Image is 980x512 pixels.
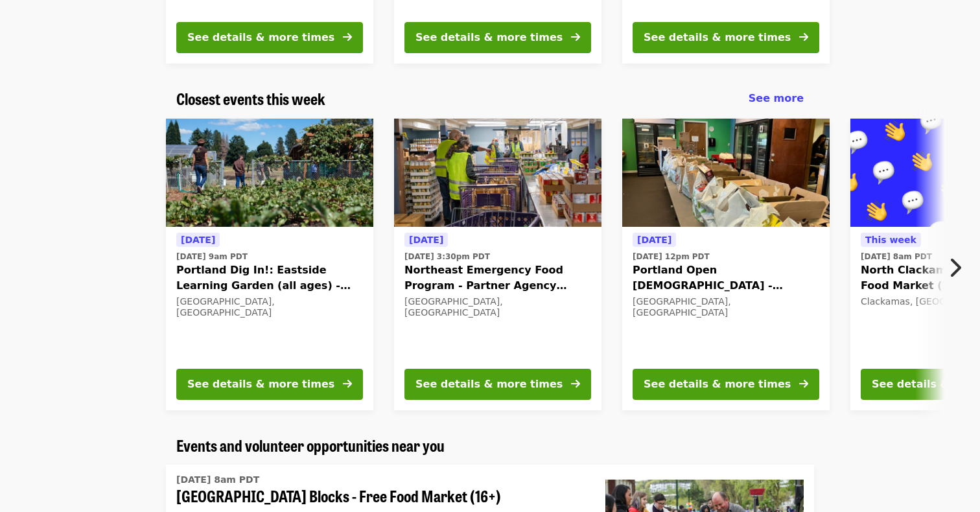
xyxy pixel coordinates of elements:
[799,378,808,390] i: arrow-right icon
[176,487,585,506] span: [GEOGRAPHIC_DATA] Blocks - Free Food Market (16+)
[622,119,830,410] a: See details for "Portland Open Bible - Partner Agency Support (16+)"
[176,89,325,108] a: Closest events this week
[409,235,443,245] span: [DATE]
[937,250,980,286] button: Next item
[633,369,819,400] button: See details & more times
[343,378,352,390] i: arrow-right icon
[176,262,363,294] span: Portland Dig In!: Eastside Learning Garden (all ages) - Aug/Sept/Oct
[571,378,580,390] i: arrow-right icon
[176,473,259,487] time: [DATE] 8am PDT
[166,119,373,227] img: Portland Dig In!: Eastside Learning Garden (all ages) - Aug/Sept/Oct organized by Oregon Food Bank
[571,31,580,43] i: arrow-right icon
[749,92,804,104] span: See more
[637,235,671,245] span: [DATE]
[176,22,363,53] button: See details & more times
[404,262,591,294] span: Northeast Emergency Food Program - Partner Agency Support
[181,235,215,245] span: [DATE]
[633,22,819,53] button: See details & more times
[176,434,445,456] span: Events and volunteer opportunities near you
[415,377,563,392] div: See details & more times
[749,91,804,106] a: See more
[176,87,325,110] span: Closest events this week
[343,31,352,43] i: arrow-right icon
[166,89,814,108] div: Closest events this week
[404,369,591,400] button: See details & more times
[948,255,961,280] i: chevron-right icon
[644,377,791,392] div: See details & more times
[394,119,601,227] img: Northeast Emergency Food Program - Partner Agency Support organized by Oregon Food Bank
[865,235,916,245] span: This week
[404,251,490,262] time: [DATE] 3:30pm PDT
[415,30,563,45] div: See details & more times
[633,262,819,294] span: Portland Open [DEMOGRAPHIC_DATA] - Partner Agency Support (16+)
[633,251,710,262] time: [DATE] 12pm PDT
[166,119,373,410] a: See details for "Portland Dig In!: Eastside Learning Garden (all ages) - Aug/Sept/Oct"
[176,251,248,262] time: [DATE] 9am PDT
[644,30,791,45] div: See details & more times
[404,22,591,53] button: See details & more times
[861,251,932,262] time: [DATE] 8am PDT
[187,377,334,392] div: See details & more times
[799,31,808,43] i: arrow-right icon
[394,119,601,410] a: See details for "Northeast Emergency Food Program - Partner Agency Support"
[622,119,830,227] img: Portland Open Bible - Partner Agency Support (16+) organized by Oregon Food Bank
[176,296,363,318] div: [GEOGRAPHIC_DATA], [GEOGRAPHIC_DATA]
[633,296,819,318] div: [GEOGRAPHIC_DATA], [GEOGRAPHIC_DATA]
[404,296,591,318] div: [GEOGRAPHIC_DATA], [GEOGRAPHIC_DATA]
[187,30,334,45] div: See details & more times
[176,369,363,400] button: See details & more times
